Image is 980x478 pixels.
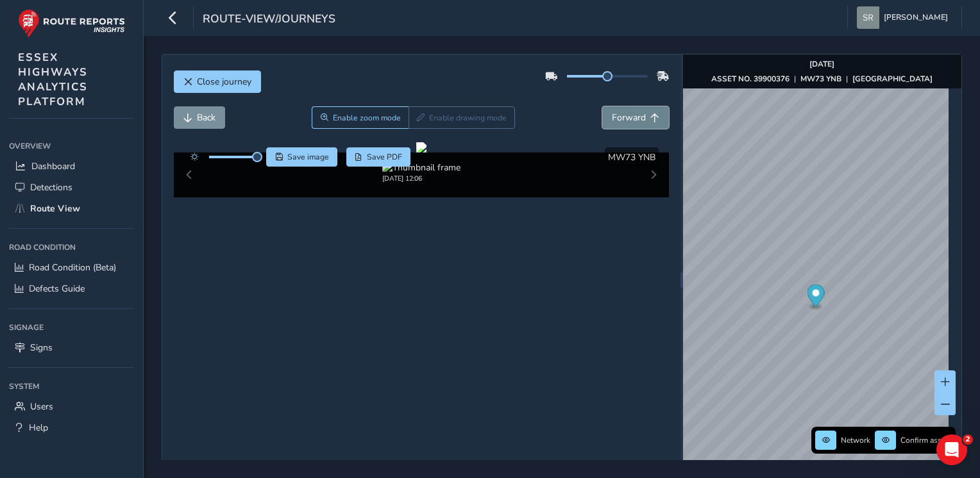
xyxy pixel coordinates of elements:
div: Signage [9,318,134,337]
div: System [9,377,134,396]
span: MW73 YNB [608,151,655,163]
button: Back [174,106,225,129]
a: Defects Guide [9,278,134,299]
div: | | [711,74,933,84]
span: Enable zoom mode [333,113,401,123]
span: Detections [30,181,72,194]
span: Network [841,435,870,445]
span: Route View [30,202,80,215]
span: Users [30,400,53,413]
button: Forward [602,106,669,129]
span: Close journey [197,76,251,88]
div: Map marker [807,284,824,311]
img: Thumbnail frame [382,161,460,174]
span: route-view/journeys [203,11,335,29]
button: Close journey [174,70,261,93]
span: Dashboard [31,160,75,172]
span: Save PDF [367,152,402,162]
a: Route View [9,198,134,219]
a: Users [9,396,134,417]
a: Dashboard [9,156,134,177]
button: PDF [346,147,411,167]
span: ESSEX HIGHWAYS ANALYTICS PLATFORM [18,50,88,109]
a: Help [9,417,134,438]
span: Back [197,111,215,124]
div: [DATE] 12:06 [382,174,460,183]
span: 2 [963,434,973,445]
span: Defects Guide [29,283,85,295]
iframe: Intercom live chat [936,434,967,465]
button: Save [266,147,337,167]
img: diamond-layout [857,6,879,29]
span: Forward [612,111,646,124]
span: Help [29,422,48,434]
button: Zoom [312,106,409,129]
a: Signs [9,337,134,358]
span: Save image [287,152,329,162]
strong: [DATE] [809,59,834,69]
span: Road Condition (Beta) [29,261,116,274]
div: Road Condition [9,238,134,257]
span: Signs [30,342,53,354]
a: Road Condition (Beta) [9,257,134,278]
strong: MW73 YNB [800,74,841,84]
strong: [GEOGRAPHIC_DATA] [852,74,933,84]
img: rr logo [18,9,125,38]
strong: ASSET NO. 39900376 [711,74,790,84]
a: Detections [9,177,134,198]
button: [PERSON_NAME] [857,6,952,29]
div: Overview [9,136,134,156]
span: [PERSON_NAME] [884,6,948,29]
span: Confirm assets [900,435,952,445]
